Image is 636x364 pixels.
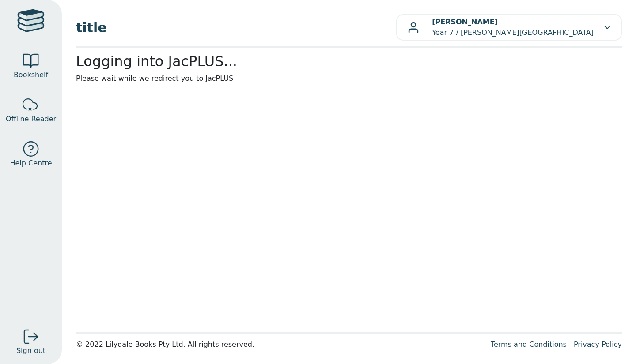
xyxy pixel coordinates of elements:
span: Bookshelf [14,70,48,80]
a: Terms and Conditions [491,340,567,349]
p: Please wait while we redirect you to JacPLUS [76,73,622,84]
span: title [76,18,396,38]
span: Help Centre [10,158,52,169]
h2: Logging into JacPLUS... [76,53,622,70]
button: [PERSON_NAME]Year 7 / [PERSON_NAME][GEOGRAPHIC_DATA] [396,14,622,41]
a: Privacy Policy [574,340,622,349]
div: © 2022 Lilydale Books Pty Ltd. All rights reserved. [76,339,484,350]
p: Year 7 / [PERSON_NAME][GEOGRAPHIC_DATA] [432,17,594,38]
span: Sign out [16,345,45,356]
b: [PERSON_NAME] [432,18,498,26]
span: Offline Reader [6,114,56,124]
